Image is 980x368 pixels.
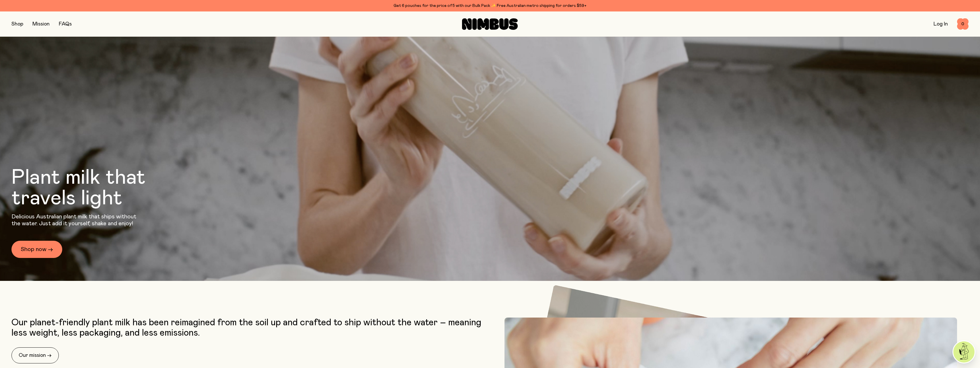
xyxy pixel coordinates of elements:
[957,18,969,30] button: 0
[59,21,72,27] a: FAQs
[11,2,969,9] div: Get 6 pouches for the price of 5 with our Bulk Pack ✨ Free Australian metro shipping for orders $59+
[934,21,948,27] a: Log In
[11,213,140,227] p: Delicious Australian plant milk that ships without the water. Just add it yourself, shake and enjoy!
[11,241,62,258] a: Shop now →
[11,167,177,209] h1: Plant milk that travels light
[11,318,487,338] p: Our planet-friendly plant milk has been reimagined from the soil up and crafted to ship without t...
[32,21,50,27] a: Mission
[953,341,975,363] img: agent
[11,347,59,363] a: Our mission →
